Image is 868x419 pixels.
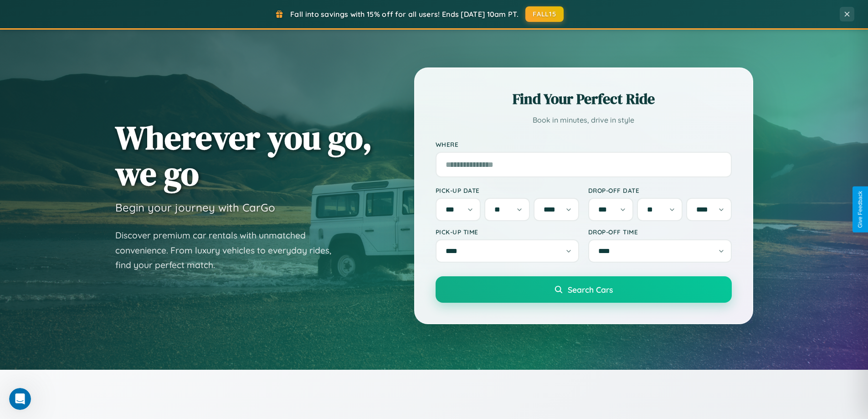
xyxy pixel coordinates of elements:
[588,186,732,194] label: Drop-off Date
[568,285,613,295] span: Search Cars
[290,10,519,19] span: Fall into savings with 15% off for all users! Ends [DATE] 10am PT.
[115,228,343,273] p: Discover premium car rentals with unmatched convenience. From luxury vehicles to everyday rides, ...
[857,191,863,228] div: Give Feedback
[436,276,732,303] button: Search Cars
[436,89,732,109] h2: Find Your Perfect Ride
[115,201,275,214] h3: Begin your journey with CarGo
[436,114,732,127] p: Book in minutes, drive in style
[436,140,732,148] label: Where
[436,186,579,194] label: Pick-up Date
[436,228,579,236] label: Pick-up Time
[115,119,372,191] h1: Wherever you go, we go
[588,228,732,236] label: Drop-off Time
[9,388,31,410] iframe: Intercom live chat
[525,6,564,22] button: FALL15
